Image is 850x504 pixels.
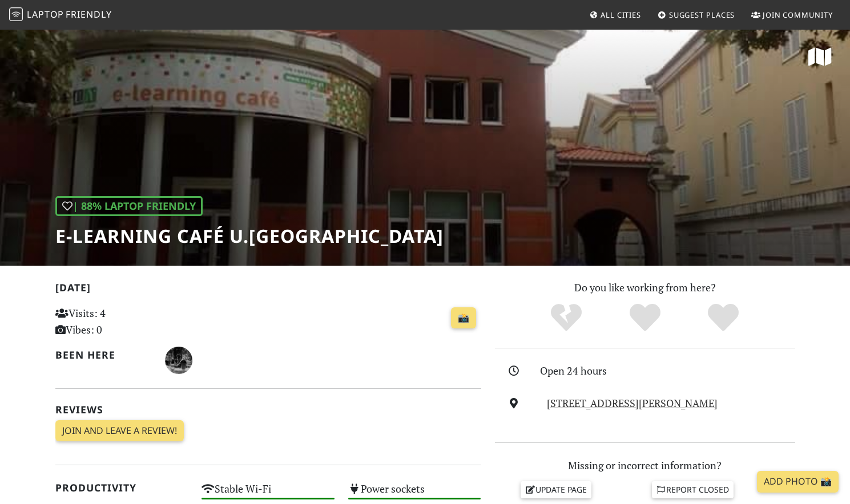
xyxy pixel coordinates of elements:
[55,404,481,416] h2: Reviews
[547,396,718,410] a: [STREET_ADDRESS][PERSON_NAME]
[684,302,763,334] div: Definitely!
[9,5,112,25] a: LaptopFriendly LaptopFriendly
[606,302,684,334] div: Yes
[669,10,735,20] span: Suggest Places
[540,363,801,379] div: Open 24 hours
[55,225,444,247] h1: e-learning Café U.[GEOGRAPHIC_DATA]
[55,420,184,442] a: Join and leave a review!
[55,282,481,298] h2: [DATE]
[66,8,111,21] span: Friendly
[165,352,192,366] span: Mariana Gomes
[55,196,203,216] div: | 88% Laptop Friendly
[495,279,795,296] p: Do you like working from here?
[747,5,837,25] a: Join Community
[653,5,740,25] a: Suggest Places
[55,482,188,494] h2: Productivity
[55,349,152,361] h2: Been here
[757,471,839,493] a: Add Photo 📸
[527,302,606,334] div: No
[521,481,591,498] a: Update page
[763,10,833,20] span: Join Community
[27,8,64,21] span: Laptop
[652,481,734,498] a: Report closed
[9,7,23,21] img: LaptopFriendly
[601,10,641,20] span: All Cities
[55,305,188,338] p: Visits: 4 Vibes: 0
[165,347,192,374] img: 1690-mariana.jpg
[495,457,795,474] p: Missing or incorrect information?
[585,5,646,25] a: All Cities
[451,307,476,329] a: 📸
